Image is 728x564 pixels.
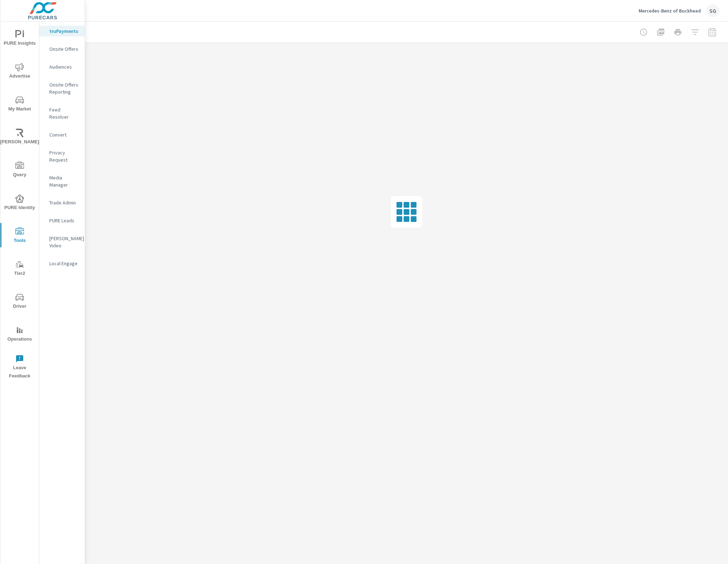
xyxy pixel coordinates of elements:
[39,61,85,72] div: Audiences
[39,104,85,122] div: Feed Resolver
[0,21,39,383] div: nav menu
[3,293,37,311] span: Driver
[3,260,37,278] span: Tier2
[39,79,85,97] div: Onsite Offers Reporting
[3,63,37,80] span: Advertise
[49,199,79,206] p: Trade Admin
[39,44,85,54] div: Onsite Offers
[49,81,79,95] p: Onsite Offers Reporting
[39,147,85,165] div: Privacy Request
[3,96,37,113] span: My Market
[49,217,79,224] p: PURE Leads
[3,162,37,179] span: Query
[3,227,37,245] span: Tools
[39,215,85,226] div: PURE Leads
[3,129,37,146] span: [PERSON_NAME]
[49,174,79,188] p: Media Manager
[707,4,719,17] div: SG
[49,260,79,267] p: Local Engage
[49,131,79,138] p: Convert
[49,28,79,35] p: truPayments
[3,194,37,212] span: PURE Identity
[49,45,79,53] p: Onsite Offers
[39,258,85,269] div: Local Engage
[49,149,79,163] p: Privacy Request
[3,326,37,343] span: Operations
[39,233,85,251] div: [PERSON_NAME] Video
[49,106,79,120] p: Feed Resolver
[49,235,79,249] p: [PERSON_NAME] Video
[39,197,85,208] div: Trade Admin
[639,8,701,14] p: Mercedes-Benz of Buckhead
[3,355,37,380] span: Leave Feedback
[3,30,37,48] span: PURE Insights
[49,63,79,70] p: Audiences
[39,26,85,36] div: truPayments
[39,172,85,190] div: Media Manager
[39,129,85,140] div: Convert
